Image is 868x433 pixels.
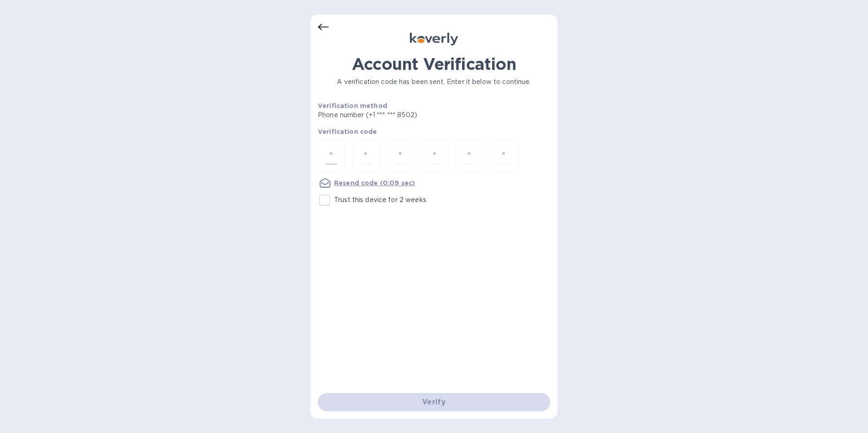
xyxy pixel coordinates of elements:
b: Verification method [318,102,387,109]
u: Resend code (0:09 sec) [334,179,415,187]
p: Trust this device for 2 weeks [334,195,426,205]
p: Phone number (+1 *** *** 8502) [318,110,487,120]
h1: Account Verification [318,54,550,74]
p: Verification code [318,127,550,136]
p: A verification code has been sent. Enter it below to continue. [318,77,550,87]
